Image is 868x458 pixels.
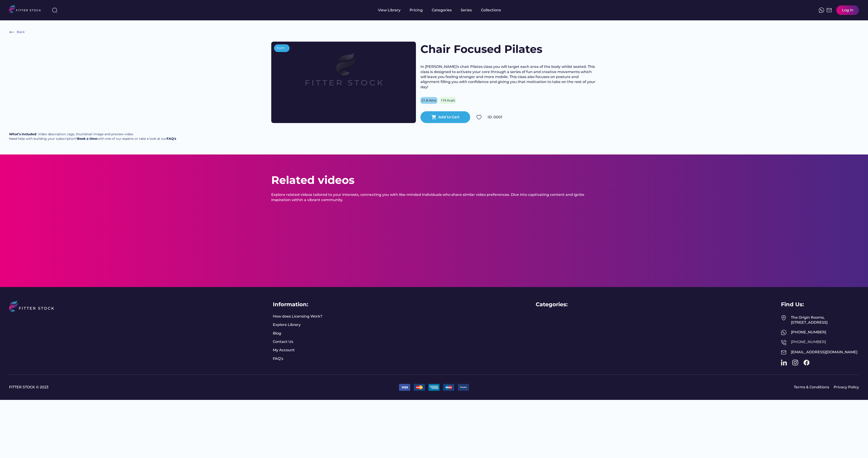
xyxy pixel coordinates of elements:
div: from [277,46,285,50]
img: 2.png [414,384,425,391]
a: FAQ's [167,137,176,141]
div: Pricing [410,8,423,13]
img: Frame%2051.svg [826,7,832,13]
a: Terms & Conditions [794,385,829,390]
div: View Library [378,8,401,13]
div: Back [17,30,25,34]
div: Information: [273,301,308,308]
a: Book a time [77,137,97,141]
strong: What’s included [9,132,36,136]
div: ID: 0001 [488,115,597,120]
a: FAQ’s [273,356,284,361]
div: 174 Kcals [441,98,455,103]
div: fvck [432,2,438,7]
div: Find Us: [781,301,804,308]
img: Frame%20%286%29.svg [9,29,14,35]
div: The Origin Rooms, [STREET_ADDRESS] [791,315,859,325]
a: Blog [273,331,284,336]
img: 1.png [399,384,410,391]
div: : Video description, tags, thumbnail image and preview video. Need help with building your subscr... [9,132,176,141]
a: [PHONE_NUMBER] [791,340,826,344]
img: Frame%2049.svg [781,315,786,320]
a: Privacy Policy [834,385,859,390]
img: 3.png [443,384,454,391]
img: meteor-icons_whatsapp%20%281%29.svg [781,330,786,335]
img: 22.png [428,384,440,391]
a: FITTER STOCK © 2023 [9,385,396,390]
img: meteor-icons_whatsapp%20%281%29.svg [819,7,824,13]
div: In [PERSON_NAME]'s chair Pilates class you will target each area of the body whilst seated. This ... [420,64,597,90]
a: How does Licensing Work? [273,314,322,319]
a: My Account [273,348,295,353]
img: LOGO.svg [9,5,45,14]
div: Categories: [536,301,568,308]
div: Add to Cart [438,115,460,120]
h1: Chair Focused Pilates [420,42,542,57]
img: Group%201000002324.svg [476,114,482,120]
div: Collections [481,8,501,13]
img: search-normal%203.svg [52,7,57,13]
img: Frame%2051.svg [781,350,786,355]
div: Explore related videos tailored to your interests, connecting you with like-minded individuals wh... [271,192,597,202]
a: Contact Us [273,339,293,344]
button: shopping_cart [431,114,437,120]
img: LOGO%20%281%29.svg [9,301,59,323]
div: Series [461,8,472,13]
div: Categories [432,8,452,13]
a: [EMAIL_ADDRESS][DOMAIN_NAME] [791,350,857,354]
div: Log in [842,8,853,13]
div: 21.8 mins [422,98,436,103]
a: Explore Library [273,322,301,327]
img: Frame%2050.svg [781,340,786,345]
div: [PHONE_NUMBER] [791,330,859,335]
div: Related videos [271,173,354,188]
img: 9.png [458,384,469,391]
img: Frame%2079%20%281%29.svg [286,42,401,107]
